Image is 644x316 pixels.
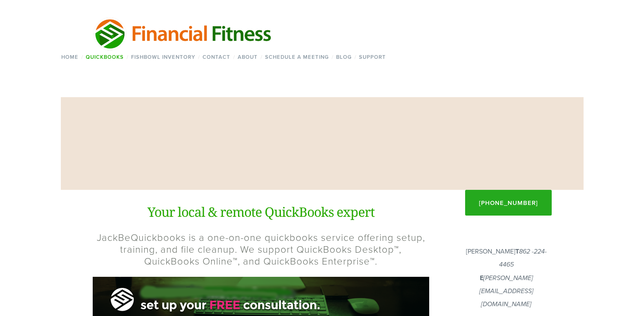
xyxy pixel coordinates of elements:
[198,53,200,61] span: /
[499,248,547,269] em: 862 -224-4465
[93,134,552,154] h1: JackBeQuickBooks™ Services
[93,16,273,51] img: Financial Fitness Consulting
[235,51,261,63] a: About
[334,51,354,63] a: Blog
[465,190,552,216] a: [PHONE_NUMBER]
[93,231,429,267] h2: JackBeQuickbooks is a one-on-one quickbooks service offering setup, training, and file cleanup. W...
[83,51,127,63] a: QuickBooks
[263,51,332,63] a: Schedule a Meeting
[59,51,81,63] a: Home
[233,53,235,61] span: /
[354,53,357,61] span: /
[200,51,233,63] a: Contact
[461,245,552,311] p: [PERSON_NAME]
[129,51,198,63] a: Fishbowl Inventory
[81,53,83,61] span: /
[479,274,533,309] em: [PERSON_NAME][EMAIL_ADDRESS][DOMAIN_NAME]
[357,51,389,63] a: Support
[93,202,429,222] h1: Your local & remote QuickBooks expert
[332,53,334,61] span: /
[480,273,484,283] strong: E
[261,53,263,61] span: /
[515,247,519,256] strong: T
[127,53,129,61] span: /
